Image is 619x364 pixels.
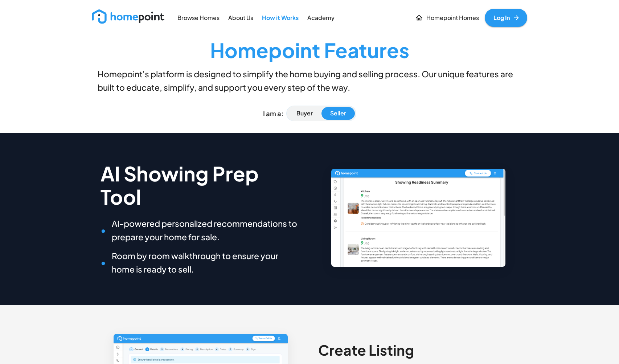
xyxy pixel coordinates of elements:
[101,217,301,244] h6: AI-powered personalized recommendations to prepare your home for sale.
[263,109,283,118] p: I am a:
[101,162,301,208] h3: AI Showing Prep Tool
[426,14,479,22] p: Homepoint Homes
[331,169,505,267] img: AI Showing Prep Tool
[321,107,355,120] button: Seller
[286,106,356,121] div: user type
[101,249,301,276] h6: Room by room walkthrough to ensure your home is ready to sell.
[177,14,220,22] p: Browse Homes
[262,14,299,22] p: How it Works
[307,14,335,22] p: Academy
[304,9,337,26] a: Academy
[412,9,482,27] a: Homepoint Homes
[485,9,527,27] a: Log In
[288,107,321,120] button: Buyer
[259,9,302,26] a: How it Works
[228,14,253,22] p: About Us
[92,68,527,94] h6: Homepoint's platform is designed to simplify the home buying and selling process. Our unique feat...
[92,9,164,24] img: new_logo_light.png
[225,9,256,26] a: About Us
[92,38,527,62] h3: Homepoint Features
[296,109,313,118] p: Buyer
[175,9,222,26] a: Browse Homes
[318,341,518,359] h4: Create Listing
[330,109,346,118] p: Seller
